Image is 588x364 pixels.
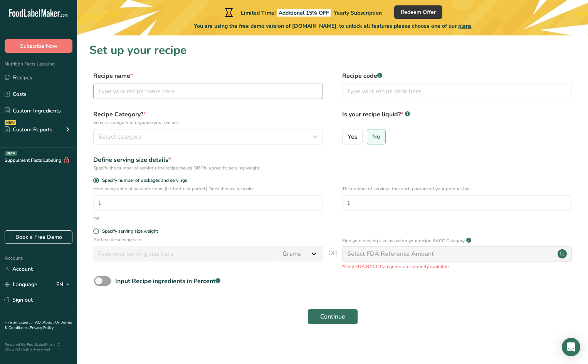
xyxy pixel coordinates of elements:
[342,185,572,192] p: The number of servings that each package of your product has.
[5,39,72,53] button: Subscribe Now
[348,133,358,141] span: Yes
[93,84,323,99] input: Type your recipe name here
[5,151,17,156] div: BETA
[342,71,572,81] label: Recipe code
[43,320,61,325] a: About Us .
[56,280,72,289] div: EN
[342,110,572,126] label: Is your recipe liquid?
[307,309,358,324] button: Continue
[334,9,382,17] span: Yearly Subscription
[93,129,323,144] button: Select category
[93,71,323,81] label: Recipe name
[562,338,580,356] div: Open Intercom Messenger
[458,22,472,30] span: plans
[30,325,54,330] a: Privacy Policy
[93,155,323,164] div: Define serving size details
[98,132,141,141] span: Select category
[99,178,187,183] span: Specify number of packages and servings
[5,230,72,244] a: Book a Free Demo
[394,5,442,19] button: Redeem Offer
[342,84,572,99] input: Type your recipe code here
[342,237,465,244] p: Find your serving size based on your recipe RACC Category
[5,126,52,134] div: Custom Reports
[5,278,37,291] a: Language
[5,320,72,330] a: Terms & Conditions .
[372,133,380,141] span: No
[401,8,436,16] span: Redeem Offer
[5,120,16,125] div: NEW
[89,42,576,59] h1: Set up your recipe
[115,277,220,286] div: Input Recipe ingredients in Percent
[5,320,32,325] a: Hire an Expert .
[93,185,323,192] p: How many units of sealable items (i.e. bottle or packet) Does this recipe make.
[328,248,337,270] span: OR
[93,246,278,262] input: Type your serving size here
[347,249,434,258] div: Select FDA Reference Amount
[20,42,57,50] span: Subscribe Now
[93,110,323,126] label: Recipe Category?
[277,9,331,17] span: Additional 15% OFF
[194,22,472,30] span: You are using the free demo version of [DOMAIN_NAME], to unlock all features please choose one of...
[93,236,323,243] p: Add recipe serving size.
[320,312,345,321] span: Continue
[5,342,72,352] div: Powered By FoodLabelMaker © 2025 All Rights Reserved
[102,228,158,234] div: Specify serving size weight
[93,215,100,222] div: OR
[34,320,43,325] a: FAQ .
[93,164,323,171] div: Specify the number of servings the recipe makes OR Fix a specific serving weight
[342,263,572,270] p: *Only FDA RACC Categories are currently available
[93,119,323,126] p: Select a category to organize your recipes
[223,8,382,17] div: Limited Time!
